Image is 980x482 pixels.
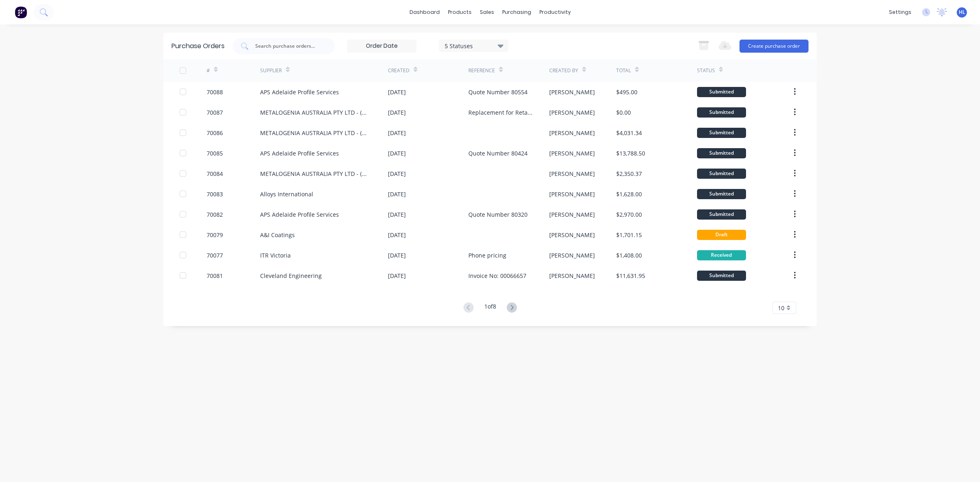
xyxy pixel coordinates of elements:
[549,210,595,219] div: [PERSON_NAME]
[207,231,223,239] div: 70079
[388,210,406,219] div: [DATE]
[254,42,322,50] input: Search purchase orders...
[697,128,746,138] div: Submitted
[616,271,645,280] div: $11,631.95
[549,251,595,260] div: [PERSON_NAME]
[207,108,223,117] div: 70087
[498,6,535,18] div: purchasing
[616,108,631,117] div: $0.00
[697,271,746,281] div: Submitted
[207,129,223,137] div: 70086
[468,271,526,280] div: Invoice No: 00066657
[260,231,295,239] div: A&I Coatings
[347,40,416,52] input: Order Date
[260,67,282,74] div: Supplier
[15,6,27,18] img: Factory
[388,251,406,260] div: [DATE]
[697,87,746,97] div: Submitted
[549,108,595,117] div: [PERSON_NAME]
[535,6,575,18] div: productivity
[468,251,506,260] div: Phone pricing
[616,149,645,158] div: $13,788.50
[549,88,595,96] div: [PERSON_NAME]
[468,210,528,219] div: Quote Number 80320
[484,302,496,314] div: 1 of 8
[260,88,339,96] div: APS Adelaide Profile Services
[778,304,784,312] span: 10
[697,107,746,118] div: Submitted
[388,108,406,117] div: [DATE]
[260,169,372,178] div: METALOGENIA AUSTRALIA PTY LTD - (MTG)
[207,251,223,260] div: 70077
[405,6,444,18] a: dashboard
[388,149,406,158] div: [DATE]
[388,129,406,137] div: [DATE]
[207,210,223,219] div: 70082
[697,169,746,179] div: Submitted
[468,67,495,74] div: Reference
[697,67,715,74] div: Status
[468,149,528,158] div: Quote Number 80424
[260,129,372,137] div: METALOGENIA AUSTRALIA PTY LTD - (MTG)
[260,108,372,117] div: METALOGENIA AUSTRALIA PTY LTD - (MTG)
[468,108,532,117] div: Replacement for Retaincon QLD - Ref [PERSON_NAME]
[549,169,595,178] div: [PERSON_NAME]
[260,251,291,260] div: ITR Victoria
[616,67,631,74] div: Total
[388,271,406,280] div: [DATE]
[616,231,642,239] div: $1,701.15
[697,209,746,220] div: Submitted
[616,129,642,137] div: $4,031.34
[207,88,223,96] div: 70088
[468,88,528,96] div: Quote Number 80554
[616,251,642,260] div: $1,408.00
[549,149,595,158] div: [PERSON_NAME]
[549,129,595,137] div: [PERSON_NAME]
[207,149,223,158] div: 70085
[207,67,210,74] div: #
[388,67,410,74] div: Created
[388,169,406,178] div: [DATE]
[171,41,225,51] div: Purchase Orders
[388,231,406,239] div: [DATE]
[885,6,915,18] div: settings
[549,231,595,239] div: [PERSON_NAME]
[616,210,642,219] div: $2,970.00
[549,67,578,74] div: Created By
[207,169,223,178] div: 70084
[388,190,406,198] div: [DATE]
[445,41,503,50] div: 5 Statuses
[549,190,595,198] div: [PERSON_NAME]
[444,6,476,18] div: products
[697,148,746,158] div: Submitted
[388,88,406,96] div: [DATE]
[207,190,223,198] div: 70083
[260,149,339,158] div: APS Adelaide Profile Services
[697,250,746,260] div: Received
[260,190,313,198] div: Alloys International
[697,189,746,199] div: Submitted
[616,88,637,96] div: $495.00
[549,271,595,280] div: [PERSON_NAME]
[260,271,322,280] div: Cleveland Engineering
[739,40,808,53] button: Create purchase order
[260,210,339,219] div: APS Adelaide Profile Services
[207,271,223,280] div: 70081
[476,6,498,18] div: sales
[959,9,965,16] span: HL
[616,190,642,198] div: $1,628.00
[616,169,642,178] div: $2,350.37
[697,230,746,240] div: Draft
